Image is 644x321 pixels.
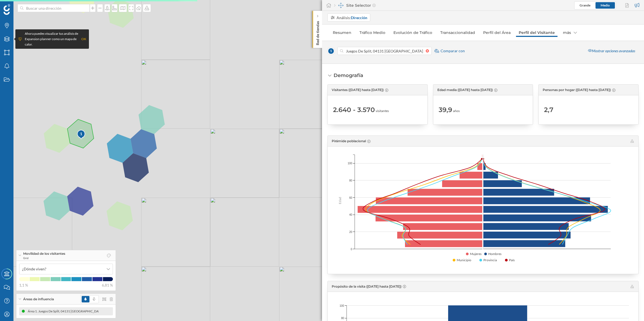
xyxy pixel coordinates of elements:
[601,3,610,7] span: Medio
[585,46,638,56] div: Mostrar opciones avanzadas
[334,3,376,8] div: Site Selector
[340,303,344,308] span: 100
[544,106,553,114] span: 2,7
[391,28,435,37] a: Evolución de Tráfico
[376,109,389,113] span: visitantes
[337,15,367,20] div: Análisis:
[25,31,79,47] div: Ahora puedes visualizar tus análisis de Expansion planner como un mapa de calor.
[457,258,471,263] span: Municipio
[351,247,352,251] span: 0
[516,28,558,37] a: Perfil del Visitante
[332,88,384,92] span: Visitantes ([DATE] hasta [DATE])
[351,15,367,20] strong: Dirección
[327,47,335,55] span: 1
[77,131,86,137] div: 1
[349,213,352,217] span: 40
[483,258,497,263] span: Provincia
[81,36,86,42] div: OK
[453,109,460,113] span: años
[543,88,611,92] span: Personas por hogar ([DATE] hasta [DATE])
[77,130,85,139] div: 1
[102,282,113,288] span: 6,81 %
[437,88,493,92] span: Edad media ([DATE] hasta [DATE])
[509,258,515,263] span: País
[580,3,590,7] span: Grande
[341,316,344,320] span: 80
[77,130,86,140] img: pois-map-marker.svg
[330,28,354,37] a: Resumen
[488,252,501,256] span: Hombres
[23,251,65,256] span: Movilidad de los visitantes
[334,72,363,79] div: Demografía
[332,284,401,288] span: Propósito de la visita ([DATE] hasta [DATE])
[338,3,344,8] img: dashboards-manager.svg
[438,28,478,37] a: Transaccionalidad
[338,197,342,204] text: Edad
[349,196,352,200] span: 60
[22,266,46,272] span: ¿Dónde viven?
[19,282,28,288] span: 1,1 %
[4,4,10,15] img: Geoblink Logo
[470,252,482,256] span: Mujeres
[560,28,580,37] div: más
[348,161,352,165] span: 100
[439,106,452,114] span: 39,9
[441,48,465,54] span: Comparar con
[349,230,352,234] span: 20
[11,4,30,9] span: Soporte
[315,19,320,45] p: Red de tiendas
[480,28,513,37] a: Perfil del Área
[333,106,375,114] span: 2.640 - 3.570
[23,297,54,302] span: Áreas de influencia
[23,256,65,260] span: Grid
[332,139,366,143] span: Pirámide poblacional
[357,28,388,37] a: Tráfico Medio
[349,178,352,182] span: 80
